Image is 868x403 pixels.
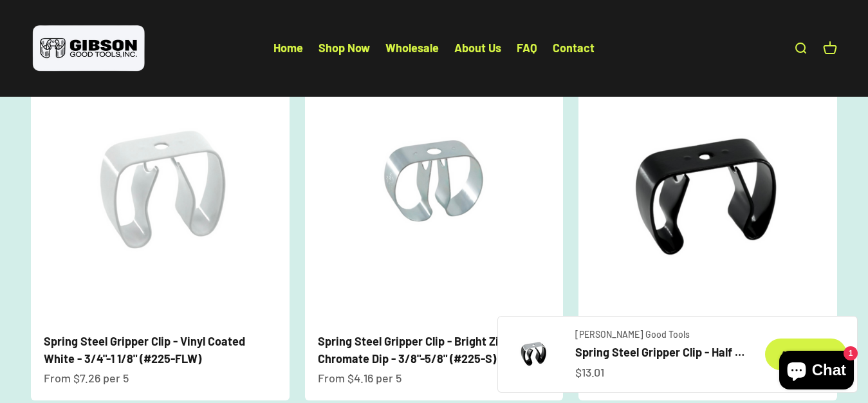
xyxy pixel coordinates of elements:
[273,41,303,55] a: Home
[575,343,750,362] a: Spring Steel Gripper Clip - Half Vinyl Coated - 3/4"-1 1/8 (#225-HL)
[319,41,370,55] a: Shop Now
[553,41,595,55] a: Contact
[385,41,439,55] a: Wholesale
[517,41,537,55] a: FAQ
[318,334,537,366] a: Spring Steel Gripper Clip - Bright Zinc with Chromate Dip - 3/8"-5/8" (#225-S)
[575,327,750,342] a: [PERSON_NAME] Good Tools
[318,369,402,388] sale-price: From $4.16 per 5
[775,351,858,393] inbox-online-store-chat: Shopify online store chat
[508,328,560,380] img: Gripper clip, made & shipped from the USA!
[44,334,245,366] a: Spring Steel Gripper Clip - Vinyl Coated White - 3/4"-1 1/8" (#225-FLW)
[575,363,604,382] sale-price: $13.01
[765,339,847,371] button: Add to cart
[44,369,129,388] sale-price: From $7.26 per 5
[454,41,501,55] a: About Us
[780,346,831,363] div: Add to cart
